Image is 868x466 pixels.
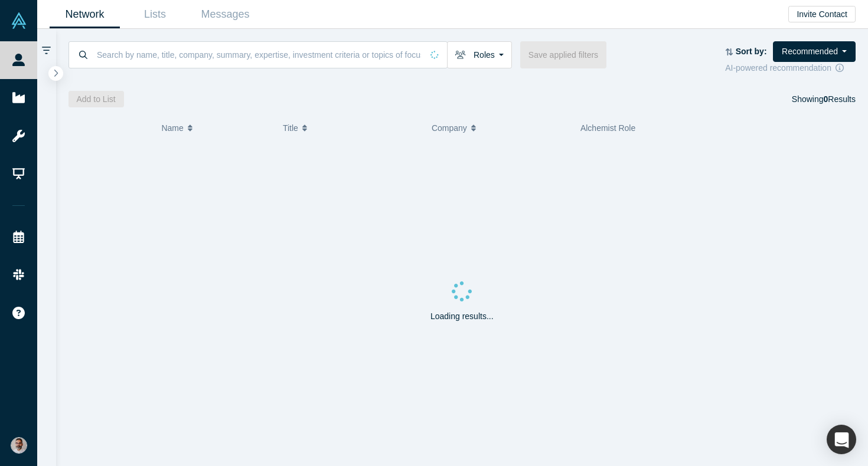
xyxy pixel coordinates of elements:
[283,116,298,140] span: Title
[432,116,467,140] span: Company
[161,116,183,140] span: Name
[50,1,120,28] a: Network
[11,437,27,454] img: Gotam Bhardwaj's Account
[824,94,856,104] span: Results
[447,41,512,68] button: Roles
[283,116,419,140] button: Title
[11,12,27,29] img: Alchemist Vault Logo
[96,41,422,68] input: Search by name, title, company, summary, expertise, investment criteria or topics of focus
[120,1,190,28] a: Lists
[773,41,856,62] button: Recommended
[430,310,494,323] p: Loading results...
[520,41,606,68] button: Save applied filters
[68,91,124,107] button: Add to List
[792,91,856,107] div: Showing
[190,1,260,28] a: Messages
[824,94,828,104] strong: 0
[580,123,635,133] span: Alchemist Role
[161,116,270,140] button: Name
[725,62,856,74] div: AI-powered recommendation
[788,6,856,22] button: Invite Contact
[432,116,568,140] button: Company
[736,47,767,56] strong: Sort by:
